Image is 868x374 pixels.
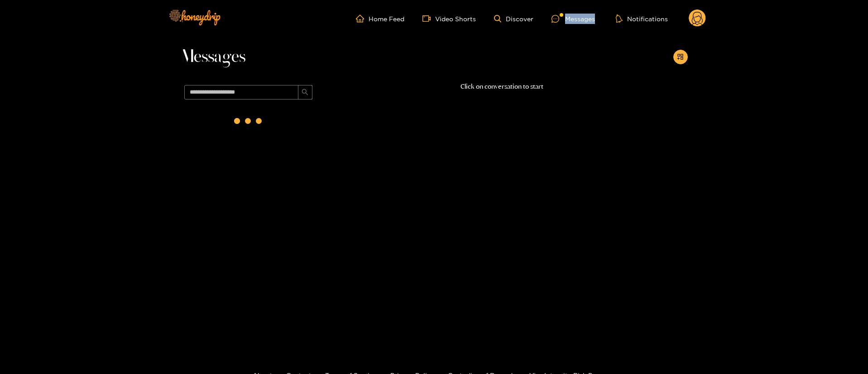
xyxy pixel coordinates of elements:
span: home [356,14,369,23]
span: video-camera [422,14,435,23]
a: Video Shorts [422,14,476,23]
span: search [302,89,308,96]
p: Click on conversation to start [317,81,688,92]
a: Discover [494,15,533,23]
span: appstore-add [677,53,684,61]
button: search [298,85,312,99]
button: appstore-add [673,50,688,64]
div: Messages [551,14,595,24]
span: Messages [181,46,245,68]
button: Notifications [613,14,671,23]
a: Home Feed [356,14,404,23]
